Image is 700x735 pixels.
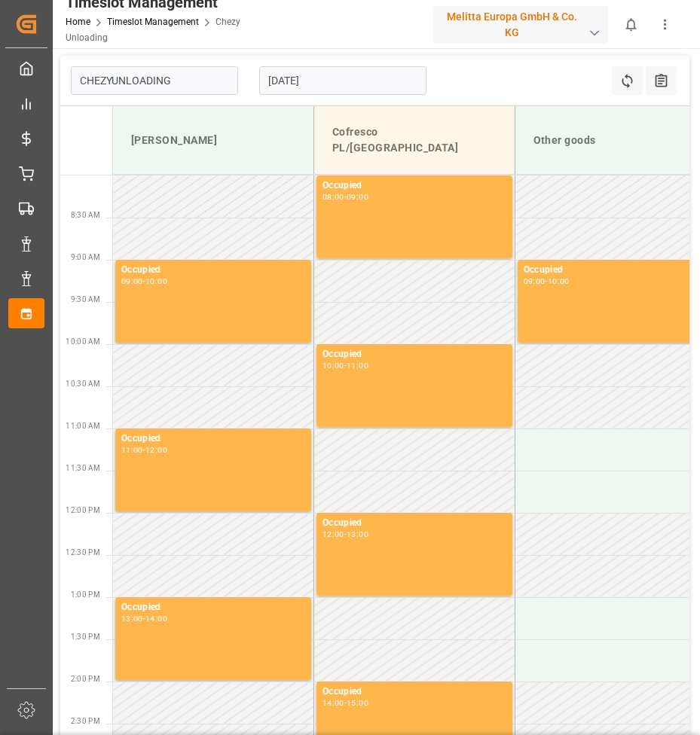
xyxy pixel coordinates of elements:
div: - [545,278,547,285]
span: 11:30 AM [66,464,100,472]
a: Home [66,17,90,27]
div: - [344,531,347,538]
span: 2:30 PM [71,717,100,725]
div: Occupied [322,516,506,531]
div: 15:00 [347,700,368,706]
div: 09:00 [524,278,546,285]
span: 9:00 AM [71,253,100,261]
button: show 0 new notifications [614,8,648,41]
div: Occupied [322,685,506,700]
div: - [344,362,347,369]
div: 13:00 [121,615,143,622]
div: 09:00 [121,278,143,285]
button: Melitta Europa GmbH & Co. KG [433,11,614,39]
span: 1:00 PM [71,590,100,599]
div: 11:00 [121,447,143,453]
div: - [143,278,145,285]
div: - [344,194,347,200]
div: 10:00 [145,278,167,285]
div: Cofresco PL/[GEOGRAPHIC_DATA] [326,118,503,162]
div: 10:00 [548,278,570,285]
div: 14:00 [322,700,344,706]
div: [PERSON_NAME] [125,127,301,154]
span: 10:00 AM [66,337,100,346]
div: Melitta Europa GmbH & Co. KG [433,6,608,44]
div: - [143,447,145,453]
div: 12:00 [145,447,167,453]
div: - [143,615,145,622]
span: 11:00 AM [66,422,100,430]
span: 1:30 PM [71,633,100,641]
a: Timeslot Management [107,17,199,27]
span: 9:30 AM [71,295,100,303]
span: 10:30 AM [66,380,100,388]
div: 11:00 [347,362,368,369]
div: 13:00 [347,531,368,538]
div: Occupied [121,263,305,278]
div: - [344,700,347,706]
div: 08:00 [322,194,344,200]
span: 2:00 PM [71,675,100,683]
span: 12:00 PM [66,506,100,514]
button: show more [648,8,682,41]
input: Type to search/select [71,66,238,95]
div: 09:00 [347,194,368,200]
div: 10:00 [322,362,344,369]
div: Occupied [322,178,506,194]
div: 12:00 [322,531,344,538]
span: 8:30 AM [71,211,100,219]
div: Occupied [322,347,506,362]
div: 14:00 [145,615,167,622]
span: 12:30 PM [66,548,100,557]
input: DD-MM-YYYY [259,66,426,95]
div: Occupied [121,432,305,447]
div: Occupied [121,600,305,615]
